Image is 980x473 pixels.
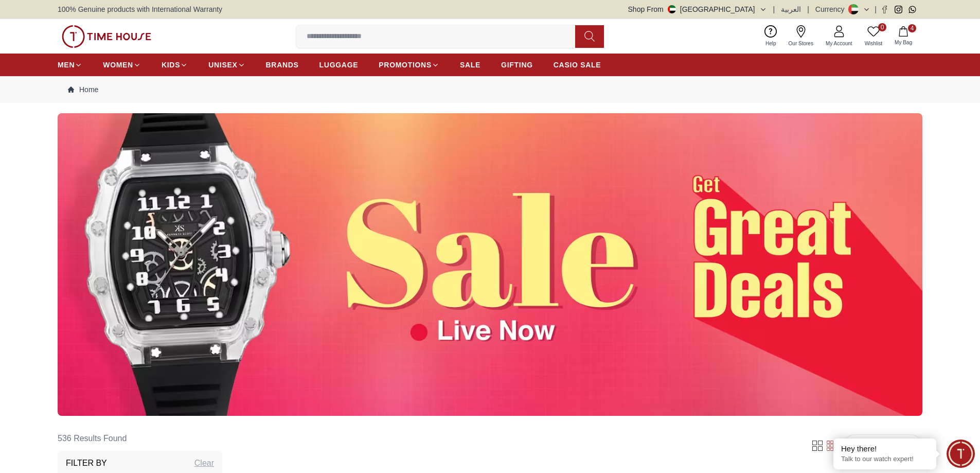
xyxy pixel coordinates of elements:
a: LUGGAGE [319,56,359,74]
span: My Bag [890,39,916,46]
img: ... [58,113,922,416]
a: MEN [58,56,82,74]
span: LUGGAGE [319,60,359,70]
h3: Filter By [66,457,107,469]
button: العربية [781,4,801,14]
span: My Account [822,40,857,47]
a: Whatsapp [908,6,916,13]
a: WOMEN [103,56,141,74]
span: WOMEN [103,60,133,70]
a: BRANDS [266,56,299,74]
a: Home [68,84,98,95]
span: BRANDS [266,60,299,70]
span: | [807,4,809,14]
a: Help [759,23,782,49]
img: ... [62,25,151,48]
span: UNISEX [208,60,237,70]
span: MEN [58,60,75,70]
a: KIDS [162,56,188,74]
span: 4 [908,24,916,32]
nav: Breadcrumb [58,76,922,103]
p: Talk to our watch expert! [841,455,929,464]
span: | [773,4,775,14]
span: 0 [878,23,886,31]
a: Instagram [895,6,902,13]
div: Hey there! [841,444,929,454]
span: 100% Genuine products with International Warranty [58,4,222,14]
div: Chat Widget [947,440,975,468]
span: | [875,4,877,14]
div: Clear [194,457,214,469]
span: Our Stores [785,40,817,47]
span: SALE [460,60,480,70]
a: CASIO SALE [554,56,601,74]
span: Wishlist [861,40,886,47]
div: Currency [815,4,849,14]
a: UNISEX [208,56,245,74]
a: Facebook [881,6,888,13]
a: Our Stores [782,23,819,49]
span: GIFTING [501,60,533,70]
span: Help [761,40,780,47]
a: PROMOTIONS [379,56,439,74]
span: KIDS [162,60,180,70]
a: GIFTING [501,56,533,74]
h6: 536 Results Found [58,426,222,451]
span: CASIO SALE [554,60,601,70]
button: 4My Bag [888,24,918,48]
a: SALE [460,56,480,74]
img: United Arab Emirates [668,5,676,13]
span: PROMOTIONS [379,60,432,70]
a: 0Wishlist [859,23,888,49]
button: Shop From[GEOGRAPHIC_DATA] [628,4,767,14]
